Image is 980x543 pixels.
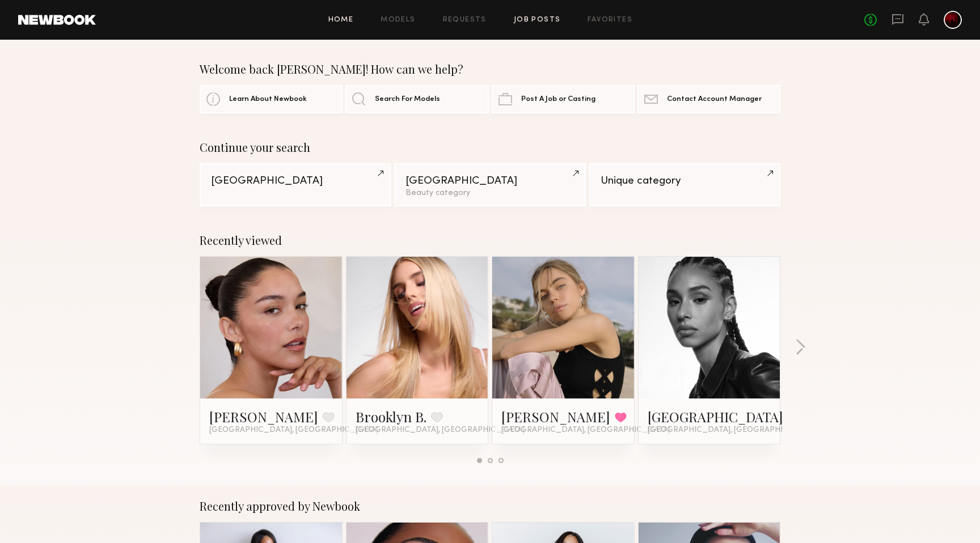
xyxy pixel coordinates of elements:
div: Recently approved by Newbook [200,499,780,513]
a: Job Posts [514,16,561,24]
a: Post A Job or Casting [492,85,635,113]
a: Home [328,16,354,24]
a: Search For Models [345,85,488,113]
div: [GEOGRAPHIC_DATA] [405,176,574,186]
a: Contact Account Manager [637,85,780,113]
a: [GEOGRAPHIC_DATA] N. [648,408,799,426]
span: [GEOGRAPHIC_DATA], [GEOGRAPHIC_DATA] [501,426,670,435]
span: Contact Account Manager [667,96,762,103]
a: [GEOGRAPHIC_DATA] [200,163,391,206]
a: Favorites [588,16,632,24]
div: Unique category [601,176,769,186]
div: Welcome back [PERSON_NAME]! How can we help? [200,62,780,76]
span: [GEOGRAPHIC_DATA], [GEOGRAPHIC_DATA] [209,426,378,435]
div: [GEOGRAPHIC_DATA] [211,176,379,186]
a: Brooklyn B. [356,408,426,426]
span: [GEOGRAPHIC_DATA], [GEOGRAPHIC_DATA] [356,426,525,435]
span: [GEOGRAPHIC_DATA], [GEOGRAPHIC_DATA] [648,426,817,435]
a: [PERSON_NAME] [209,408,318,426]
a: [GEOGRAPHIC_DATA]Beauty category [394,163,585,206]
a: [PERSON_NAME] [501,408,610,426]
span: Learn About Newbook [229,96,307,103]
div: Recently viewed [200,234,780,247]
a: Learn About Newbook [200,85,343,113]
div: Beauty category [405,189,574,197]
a: Unique category [589,163,780,206]
a: Models [381,16,415,24]
div: Continue your search [200,141,780,154]
a: Requests [443,16,487,24]
span: Post A Job or Casting [521,96,595,103]
span: Search For Models [375,96,440,103]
